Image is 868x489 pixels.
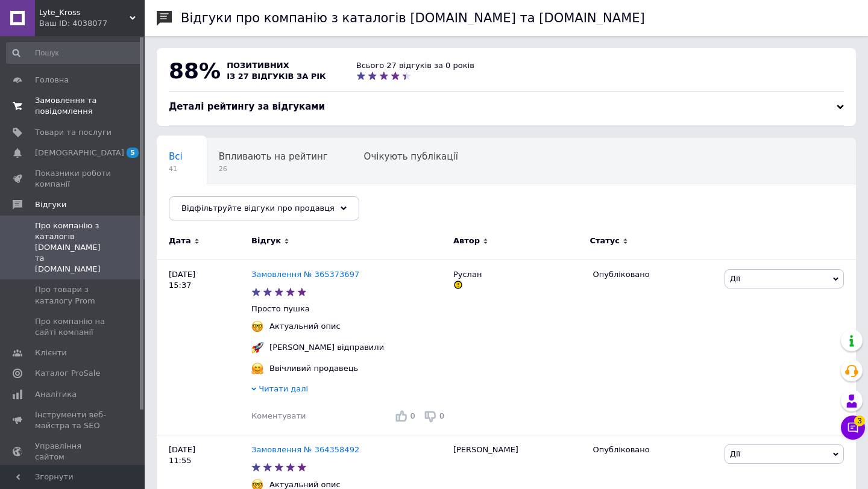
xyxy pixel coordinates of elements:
span: Відфільтруйте відгуки про продавця [181,204,335,213]
span: Головна [35,75,69,86]
span: Всі [169,151,183,162]
span: Клієнти [35,347,67,358]
span: Про компанію на сайті компанії [35,316,112,338]
a: Замовлення № 365373697 [251,270,359,279]
span: 5 [127,148,139,158]
p: Просто пушка [251,304,447,314]
div: Деталі рейтингу за відгуками [169,101,844,113]
div: Руслан [447,260,587,435]
div: Всього 27 відгуків за 0 років [356,60,474,71]
img: :hugging_face: [251,363,263,375]
span: Читати далі [259,384,308,393]
div: Ввічливий продавець [266,363,361,374]
span: 3 [854,416,865,426]
span: Інструменти веб-майстра та SEO [35,410,112,431]
span: [DEMOGRAPHIC_DATA] [35,148,124,158]
span: 0 [439,411,444,420]
div: Актуальний опис [266,321,344,332]
span: Відгук [251,235,281,246]
img: :nerd_face: [251,320,263,332]
h1: Відгуки про компанію з каталогів [DOMAIN_NAME] та [DOMAIN_NAME] [181,11,645,25]
span: позитивних [227,61,289,70]
div: Опубліковано [593,269,715,280]
span: Про товари з каталогу Prom [35,284,112,306]
span: Показники роботи компанії [35,168,112,190]
button: Чат з покупцем3 [841,416,865,440]
div: [PERSON_NAME] відправили [266,342,387,353]
div: Ваш ID: 4038077 [39,18,145,29]
span: Коментувати [251,411,306,420]
span: Дата [169,235,191,246]
span: Відгуки [35,199,66,210]
span: Деталі рейтингу за відгуками [169,101,325,112]
span: Замовлення та повідомлення [35,95,112,117]
span: Впливають на рейтинг [219,151,328,162]
span: Очікують публікації [364,151,458,162]
span: Аналітика [35,389,77,400]
input: Пошук [6,42,142,64]
span: Про компанію з каталогів [DOMAIN_NAME] та [DOMAIN_NAME] [35,220,112,275]
span: 88% [169,58,221,83]
span: 26 [219,164,328,173]
span: Lyte_Kross [39,7,130,18]
span: 0 [410,411,415,420]
a: Замовлення № 364358492 [251,445,359,454]
img: :rocket: [251,341,263,354]
span: Управління сайтом [35,441,112,463]
span: Статус [590,235,620,246]
span: 41 [169,164,183,173]
span: Дії [730,274,740,283]
div: Опубліковано [593,444,715,455]
span: Автор [453,235,480,246]
div: [DATE] 15:37 [157,260,251,435]
span: Опубліковані без комен... [169,197,291,208]
span: Каталог ProSale [35,368,100,379]
span: Товари та послуги [35,127,112,138]
span: Дії [730,449,740,458]
div: Опубліковані без коментаря [157,184,315,230]
span: із 27 відгуків за рік [227,72,326,81]
div: Коментувати [251,411,306,422]
div: Читати далі [251,384,447,397]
